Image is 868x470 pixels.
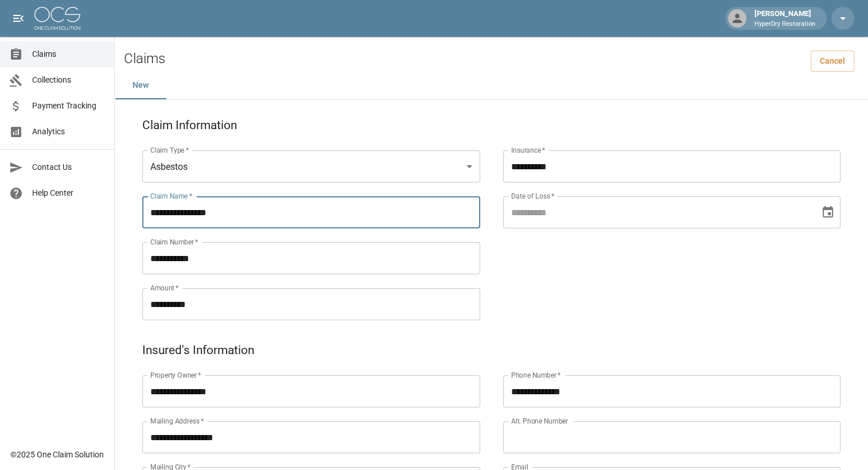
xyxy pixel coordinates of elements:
label: Property Owner [150,370,201,380]
h2: Claims [124,51,165,67]
span: Collections [32,74,105,86]
label: Alt. Phone Number [511,416,568,426]
label: Mailing Address [150,416,204,426]
label: Insurance [511,145,545,155]
button: Choose date [816,201,839,224]
label: Claim Name [150,191,192,201]
span: Analytics [32,126,105,138]
div: [PERSON_NAME] [750,8,820,29]
span: Contact Us [32,161,105,173]
span: Claims [32,48,105,60]
p: HyperDry Restoration [754,20,815,29]
img: ocs-logo-white-transparent.png [34,7,80,30]
label: Amount [150,283,179,293]
div: © 2025 One Claim Solution [10,449,104,460]
button: open drawer [7,7,30,30]
label: Claim Type [150,145,189,155]
div: dynamic tabs [115,72,868,99]
label: Claim Number [150,237,198,247]
label: Date of Loss [511,191,554,201]
label: Phone Number [511,370,560,380]
span: Help Center [32,187,105,199]
a: Cancel [811,51,854,72]
span: Payment Tracking [32,100,105,112]
button: New [115,72,166,99]
div: Asbestos [142,150,480,182]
